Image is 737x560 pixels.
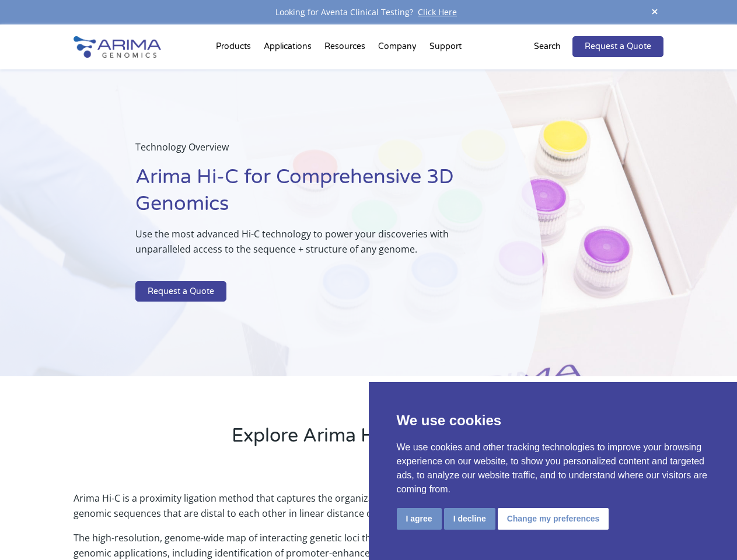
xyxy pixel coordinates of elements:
img: Arima-Genomics-logo [74,36,161,58]
a: Click Here [413,6,462,17]
p: Search [534,39,561,54]
h1: Arima Hi-C for Comprehensive 3D Genomics [135,164,484,226]
p: Technology Overview [135,139,484,164]
p: We use cookies and other tracking technologies to improve your browsing experience on our website... [397,440,710,496]
button: I decline [444,508,495,530]
p: Use the most advanced Hi-C technology to power your discoveries with unparalleled access to the s... [135,226,484,266]
a: Request a Quote [135,281,226,302]
button: I agree [397,508,442,530]
button: Change my preferences [498,508,609,530]
div: Looking for Aventa Clinical Testing? [74,5,663,20]
h2: Explore Arima Hi-C Technology [74,423,663,458]
a: Request a Quote [572,36,663,57]
p: Arima Hi-C is a proximity ligation method that captures the organizational structure of chromatin... [74,491,663,530]
p: We use cookies [397,410,710,431]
